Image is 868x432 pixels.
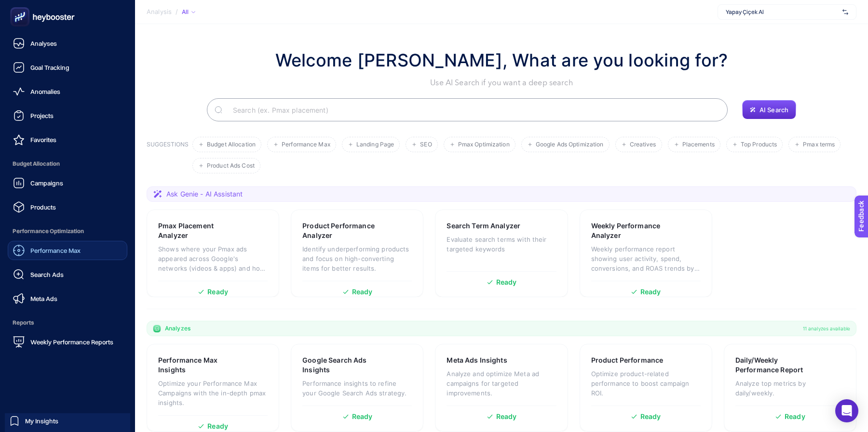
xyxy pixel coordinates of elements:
span: Ready [207,288,228,295]
span: Budget Allocation [8,154,127,173]
span: Ready [496,413,517,420]
span: AI Search [759,106,788,114]
span: Weekly Performance Reports [30,338,113,346]
span: Feedback [6,3,37,11]
button: AI Search [742,100,796,119]
a: Weekly Performance AnalyzerWeekly performance report showing user activity, spend, conversions, a... [580,209,712,297]
span: Performance Optimization [8,222,127,241]
span: Anomalies [30,88,60,95]
span: Yapay Çiçek Al [726,8,839,16]
span: Search Ads [30,271,64,278]
span: Ready [352,288,373,295]
a: Anomalies [8,82,127,101]
a: Products [8,197,127,217]
a: Favorites [8,130,127,149]
img: svg%3e [842,7,848,17]
p: Performance insights to refine your Google Search Ads strategy. [302,379,412,398]
span: SEO [420,141,432,148]
h3: Google Search Ads Insights [302,355,382,375]
h3: Performance Max Insights [158,355,238,375]
span: Pmax terms [803,141,835,148]
h3: Product Performance [591,355,664,365]
p: Shows where your Pmax ads appeared across Google's networks (videos & apps) and how each placemen... [158,244,268,273]
span: Product Ads Cost [207,162,255,170]
span: Products [30,203,56,211]
a: Projects [8,106,127,125]
div: Open Intercom Messenger [835,399,858,422]
a: Goal Tracking [8,58,127,77]
a: Daily/Weekly Performance ReportAnalyze top metrics by daily/weekly.Ready [724,344,856,432]
span: Performance Max [30,247,81,254]
p: Weekly performance report showing user activity, spend, conversions, and ROAS trends by week. [591,244,701,273]
p: Evaluate search terms with their targeted keywords [447,235,556,254]
span: Performance Max [282,141,330,148]
a: Product Performance AnalyzerIdentify underperforming products and focus on high-converting items ... [291,209,423,297]
h3: SUGGESTIONS [147,141,189,173]
h3: Daily/Weekly Performance Report [735,355,816,375]
a: Google Search Ads InsightsPerformance insights to refine your Google Search Ads strategy.Ready [291,344,423,432]
a: Meta Ads InsightsAnalyze and optimize Meta ad campaigns for targeted improvements.Ready [435,344,568,432]
span: Creatives [630,141,656,148]
p: Analyze top metrics by daily/weekly. [735,379,845,398]
input: Search [225,96,720,123]
div: All [182,8,195,16]
span: Google Ads Optimization [536,141,604,148]
a: Performance Max InsightsOptimize your Performance Max Campaigns with the in-depth pmax insights.R... [147,344,279,432]
a: Search Term AnalyzerEvaluate search terms with their targeted keywordsReady [435,209,568,297]
p: Analyze and optimize Meta ad campaigns for targeted improvements. [447,369,556,398]
a: Meta Ads [8,289,127,308]
span: Ready [207,423,228,430]
h1: Welcome [PERSON_NAME], What are you looking for? [275,47,728,73]
h3: Weekly Performance Analyzer [591,221,671,240]
a: Analyses [8,34,127,53]
span: Top Products [741,141,777,148]
h3: Meta Ads Insights [447,355,507,365]
span: 11 analyzes available [803,325,850,332]
h3: Pmax Placement Analyzer [158,221,238,240]
span: Favorites [30,136,56,144]
a: Product PerformanceOptimize product-related performance to boost campaign ROI.Ready [580,344,712,432]
span: Placements [682,141,715,148]
span: Projects [30,112,54,119]
a: Performance Max [8,241,127,260]
span: Landing Page [356,141,394,148]
span: Ready [785,413,805,420]
span: Ready [352,413,373,420]
a: Pmax Placement AnalyzerShows where your Pmax ads appeared across Google's networks (videos & apps... [147,209,279,297]
a: My Insights [5,413,130,429]
h3: Search Term Analyzer [447,221,520,231]
span: Ready [640,413,661,420]
span: Reports [8,313,127,332]
span: Ask Genie - AI Assistant [166,189,243,199]
span: My Insights [25,417,58,425]
span: Analysis [147,8,172,16]
p: Identify underperforming products and focus on high-converting items for better results. [302,244,412,273]
span: Pmax Optimization [458,141,510,148]
span: Analyzes [165,325,190,332]
span: Analyses [30,39,57,47]
h3: Product Performance Analyzer [302,221,383,240]
span: / [176,8,178,15]
span: Ready [496,279,517,286]
span: Ready [640,288,661,295]
span: Meta Ads [30,295,57,302]
p: Use AI Search if you want a deep search [275,77,728,89]
span: Campaigns [30,179,63,187]
p: Optimize your Performance Max Campaigns with the in-depth pmax insights. [158,379,268,407]
a: Search Ads [8,265,127,284]
a: Campaigns [8,173,127,193]
p: Optimize product-related performance to boost campaign ROI. [591,369,701,398]
span: Goal Tracking [30,64,69,71]
a: Weekly Performance Reports [8,332,127,352]
span: Budget Allocation [207,141,256,148]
